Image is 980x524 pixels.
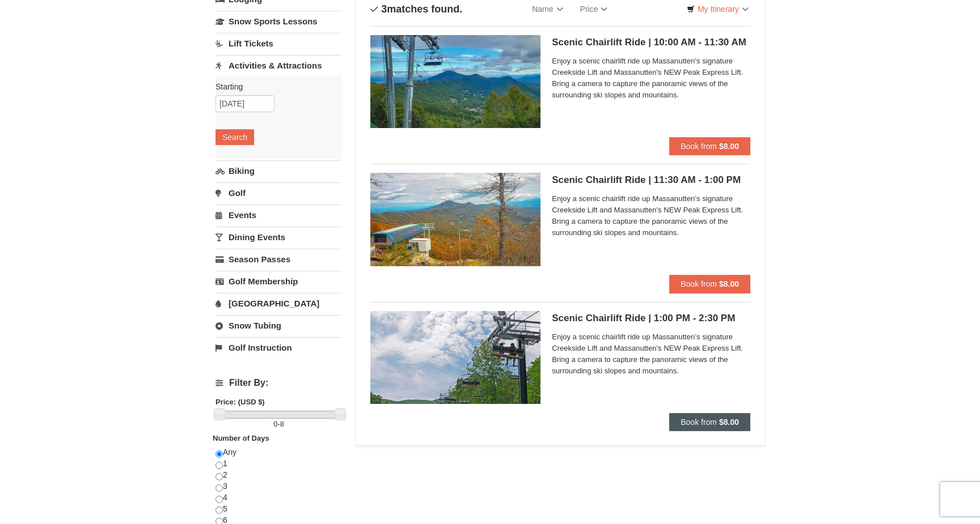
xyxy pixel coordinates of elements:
a: Dining Events [216,227,342,248]
button: Book from $8.00 [669,413,750,431]
span: Book from [681,418,717,427]
span: 0 [273,420,277,428]
span: 8 [280,420,284,428]
span: Enjoy a scenic chairlift ride up Massanutten’s signature Creekside Lift and Massanutten's NEW Pea... [552,331,750,377]
img: 24896431-13-a88f1aaf.jpg [370,173,540,266]
h5: Scenic Chairlift Ride | 1:00 PM - 2:30 PM [552,313,750,324]
a: Activities & Attractions [216,55,342,76]
a: Season Passes [216,249,342,270]
a: Biking [216,160,342,181]
button: Book from $8.00 [669,137,750,155]
a: Golf [216,182,342,203]
h5: Scenic Chairlift Ride | 10:00 AM - 11:30 AM [552,37,750,48]
a: Snow Sports Lessons [216,11,342,32]
img: 24896431-1-a2e2611b.jpg [370,35,540,128]
strong: $8.00 [719,142,739,151]
a: My Itinerary [679,1,756,18]
a: Snow Tubing [216,315,342,336]
a: Golf Instruction [216,337,342,358]
span: 3 [381,3,387,15]
span: Enjoy a scenic chairlift ride up Massanutten’s signature Creekside Lift and Massanutten's NEW Pea... [552,193,750,238]
strong: $8.00 [719,279,739,288]
h5: Scenic Chairlift Ride | 11:30 AM - 1:00 PM [552,174,750,186]
button: Book from $8.00 [669,275,750,293]
a: Lift Tickets [216,33,342,54]
strong: Number of Days [213,434,269,442]
button: Search [216,129,254,145]
label: Starting [216,81,333,92]
img: 24896431-9-664d1467.jpg [370,311,540,404]
a: Events [216,205,342,225]
span: Book from [681,279,717,288]
a: [GEOGRAPHIC_DATA] [216,293,342,314]
strong: Price: (USD $) [216,398,265,406]
h4: Filter By: [216,378,342,388]
label: - [216,419,342,430]
strong: $8.00 [719,418,739,427]
span: Book from [681,142,717,151]
a: Golf Membership [216,271,342,292]
h4: matches found. [370,3,462,15]
span: Enjoy a scenic chairlift ride up Massanutten’s signature Creekside Lift and Massanutten's NEW Pea... [552,56,750,101]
